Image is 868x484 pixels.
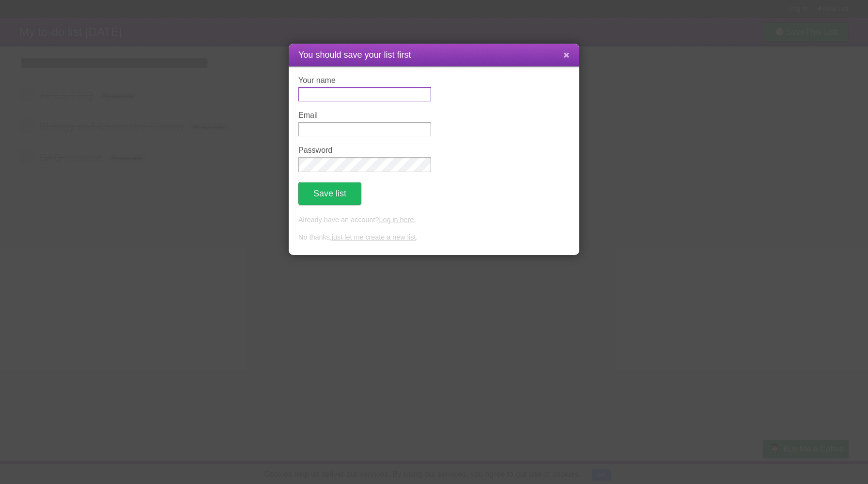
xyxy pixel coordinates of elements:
[298,48,570,62] h1: You should save your list first
[332,233,416,241] a: just let me create a new list
[379,216,414,224] a: Log in here
[298,215,570,226] p: Already have an account? .
[298,76,431,85] label: Your name
[298,146,431,155] label: Password
[298,232,570,243] p: No thanks, .
[298,111,431,120] label: Email
[298,182,361,205] button: Save list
